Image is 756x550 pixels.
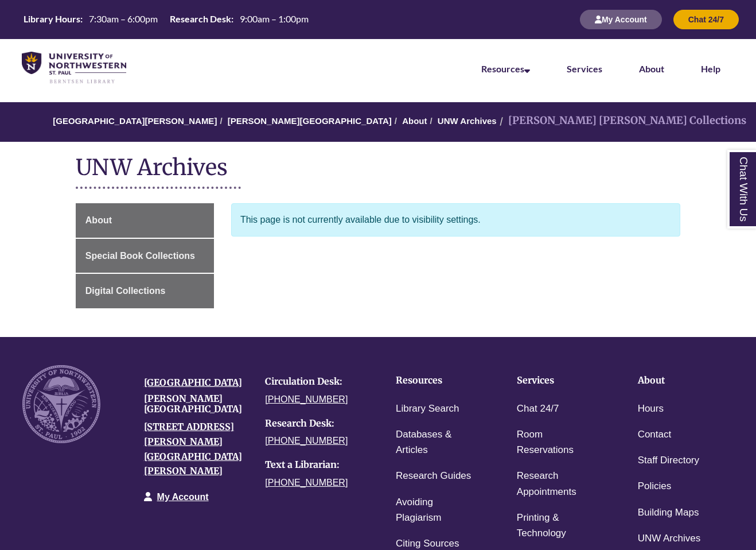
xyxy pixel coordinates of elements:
h4: Research Desk: [265,419,369,429]
a: My Account [580,14,662,24]
a: About [402,116,427,126]
a: Policies [638,478,672,495]
a: [GEOGRAPHIC_DATA] [144,377,242,388]
a: Digital Collections [76,274,214,308]
div: This page is not currently available due to visibility settings. [231,203,680,237]
h4: Circulation Desk: [265,377,369,387]
th: Research Desk: [165,13,235,25]
span: 7:30am – 6:00pm [89,13,158,24]
a: [PERSON_NAME][GEOGRAPHIC_DATA] [228,116,392,126]
h4: About [638,375,723,386]
a: Research Appointments [517,468,602,500]
h4: Services [517,375,602,386]
span: About [85,215,112,225]
th: Library Hours: [19,13,84,25]
a: Help [701,63,720,74]
table: Hours Today [19,13,313,25]
a: Library Search [396,401,459,417]
a: Chat 24/7 [517,401,559,417]
button: Chat 24/7 [673,10,739,29]
a: [PHONE_NUMBER] [265,436,348,446]
a: About [639,63,664,74]
a: Services [567,63,602,74]
a: Special Book Collections [76,239,214,273]
a: Databases & Articles [396,427,481,459]
a: [STREET_ADDRESS][PERSON_NAME][GEOGRAPHIC_DATA][PERSON_NAME] [144,421,242,477]
div: Guide Page Menu [76,203,214,308]
h1: UNW Archives [76,153,680,184]
span: Special Book Collections [85,251,195,261]
img: UNWSP Library Logo [22,52,126,85]
h4: Resources [396,375,481,386]
button: My Account [580,10,662,29]
a: My Account [157,492,209,502]
a: UNW Archives [438,116,497,126]
a: Contact [638,427,672,443]
h4: [PERSON_NAME][GEOGRAPHIC_DATA] [144,394,248,414]
a: Building Maps [638,505,699,521]
a: About [76,203,214,238]
a: [PHONE_NUMBER] [265,478,348,487]
a: Research Guides [396,468,471,485]
a: Hours [638,401,664,417]
span: 9:00am – 1:00pm [240,13,309,24]
a: Chat 24/7 [673,14,739,24]
a: Room Reservations [517,427,602,459]
a: Avoiding Plagiarism [396,494,481,526]
a: Staff Directory [638,452,699,469]
a: UNW Archives [638,530,701,547]
li: [PERSON_NAME] [PERSON_NAME] Collections [497,113,746,129]
a: Printing & Technology [517,510,602,542]
img: UNW seal [22,365,100,443]
a: [PHONE_NUMBER] [265,394,348,404]
a: Hours Today [19,13,313,26]
h4: Text a Librarian: [265,460,369,470]
a: Resources [481,63,530,74]
span: Digital Collections [85,286,166,296]
a: [GEOGRAPHIC_DATA][PERSON_NAME] [53,116,217,126]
